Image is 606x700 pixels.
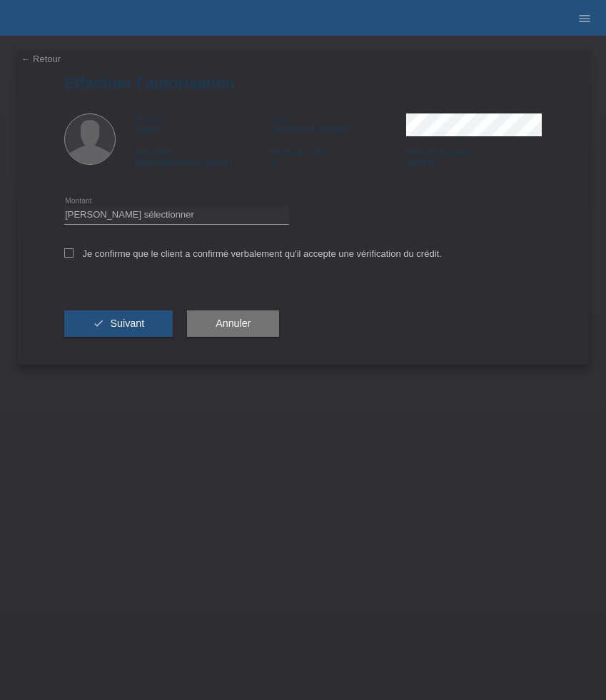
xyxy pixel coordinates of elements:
[271,115,287,123] span: Nom
[21,54,61,64] a: ← Retour
[64,74,542,92] h1: Effectuer l’autorisation
[406,147,542,168] div: [DATE]
[271,147,406,168] div: C
[136,113,271,135] div: Ralph
[93,318,104,329] i: check
[271,113,406,135] div: [PERSON_NAME]
[64,310,173,338] button: check Suivant
[64,248,442,259] label: Je confirme que le client a confirmé verbalement qu'il accepte une vérification du crédit.
[136,147,271,168] div: [GEOGRAPHIC_DATA]
[187,310,279,338] button: Annuler
[406,148,471,157] span: Date d'immigration
[271,148,330,157] span: Permis de séjour
[570,14,599,22] a: menu
[110,318,144,329] span: Suivant
[136,148,173,157] span: Nationalité
[577,11,592,26] i: menu
[216,318,251,329] span: Annuler
[136,115,163,123] span: Prénom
